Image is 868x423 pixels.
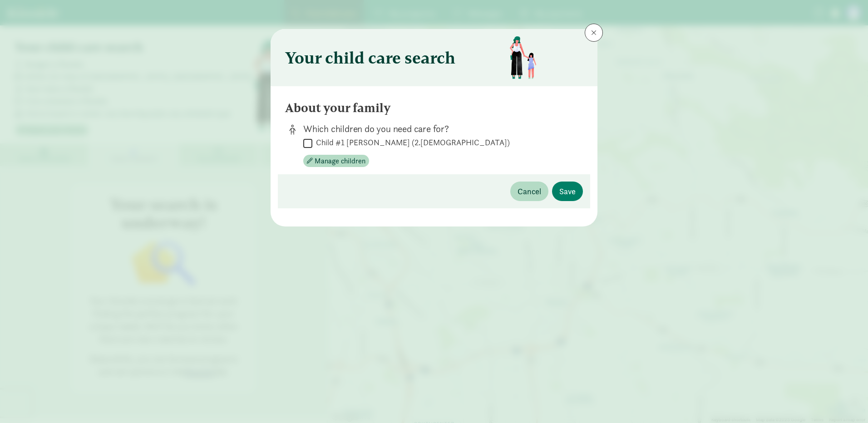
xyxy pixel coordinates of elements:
[518,185,541,197] span: Cancel
[315,156,365,167] span: Manage children
[559,185,576,197] span: Save
[285,101,391,115] h4: About your family
[285,49,455,67] h3: Your child care search
[303,155,369,167] button: Manage children
[312,137,510,148] label: Child #1 [PERSON_NAME] (2.[DEMOGRAPHIC_DATA])
[510,182,548,201] button: Cancel
[552,182,583,201] button: Save
[303,123,568,135] p: Which children do you need care for?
